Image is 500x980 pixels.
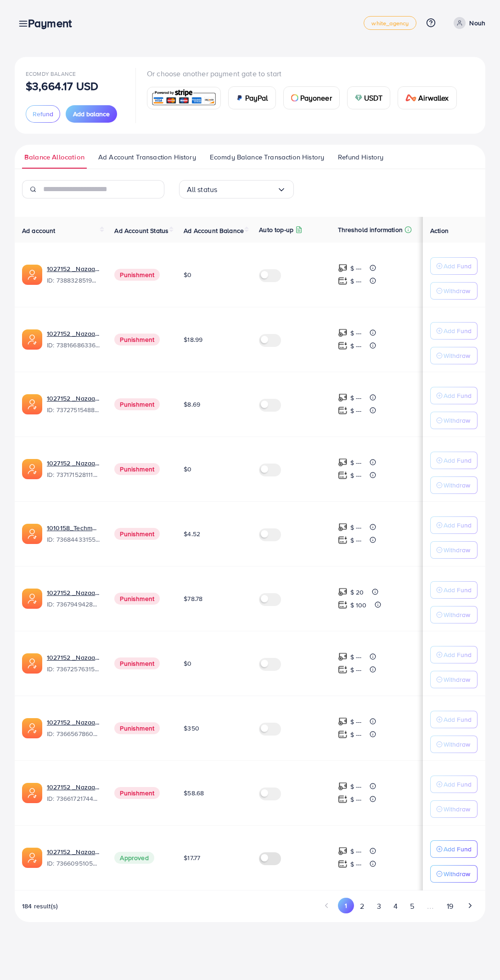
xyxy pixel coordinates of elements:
[444,455,472,466] p: Add Fund
[47,329,100,350] div: <span class='underline'>1027152 _Nazaagency_023</span></br>7381668633665093648
[444,868,470,879] p: Withdraw
[245,92,268,103] span: PayPal
[430,840,478,858] button: Add Fund
[179,180,294,198] div: Search for option
[350,846,362,857] p: $ ---
[184,659,191,668] span: $0
[350,781,362,792] p: $ ---
[28,17,79,30] h3: Payment
[430,516,478,534] button: Add Fund
[398,86,456,109] a: cardAirwallex
[350,470,362,481] p: $ ---
[114,226,169,235] span: Ad Account Status
[338,859,348,869] img: top-up amount
[430,646,478,663] button: Add Fund
[404,898,420,915] button: Go to page 5
[47,847,100,868] div: <span class='underline'>1027152 _Nazaagency_006</span></br>7366095105679261697
[444,609,470,620] p: Withdraw
[22,848,42,868] img: ic-ads-acc.e4c84228.svg
[462,898,478,913] button: Go to next page
[444,674,470,685] p: Withdraw
[338,458,348,467] img: top-up amount
[47,329,100,338] a: 1027152 _Nazaagency_023
[24,152,84,162] span: Balance Allocation
[47,264,100,273] a: 1027152 _Nazaagency_019
[184,270,191,279] span: $0
[350,263,362,274] p: $ ---
[114,334,160,346] span: Punishment
[350,587,364,598] p: $ 20
[444,739,470,750] p: Withdraw
[364,92,383,103] span: USDT
[350,651,362,663] p: $ ---
[338,393,348,402] img: top-up amount
[210,152,324,162] span: Ecomdy Balance Transaction History
[22,653,42,674] img: ic-ads-acc.e4c84228.svg
[22,524,42,544] img: ic-ads-acc.e4c84228.svg
[350,729,362,740] p: $ ---
[338,406,348,415] img: top-up amount
[47,782,100,804] div: <span class='underline'>1027152 _Nazaagency_018</span></br>7366172174454882305
[430,671,478,688] button: Withdraw
[430,452,478,469] button: Add Fund
[440,898,459,915] button: Go to page 19
[430,257,478,275] button: Add Fund
[147,68,464,79] p: Or choose another payment gate to start
[47,394,100,415] div: <span class='underline'>1027152 _Nazaagency_007</span></br>7372751548805726224
[338,782,348,791] img: top-up amount
[444,480,470,491] p: Withdraw
[444,325,472,336] p: Add Fund
[47,588,100,597] a: 1027152 _Nazaagency_003
[350,664,362,675] p: $ ---
[47,535,100,544] span: ID: 7368443315504726017
[347,86,391,109] a: cardUSDT
[338,846,348,856] img: top-up amount
[184,226,244,235] span: Ad Account Balance
[444,714,472,725] p: Add Fund
[217,182,276,197] input: Search for option
[338,730,348,739] img: top-up amount
[184,335,202,344] span: $18.99
[350,328,362,339] p: $ ---
[338,263,348,273] img: top-up amount
[22,265,42,285] img: ic-ads-acc.e4c84228.svg
[47,523,100,532] a: 1010158_Techmanistan pk acc_1715599413927
[47,588,100,609] div: <span class='underline'>1027152 _Nazaagency_003</span></br>7367949428067450896
[26,80,98,91] p: $3,664.17 USD
[444,544,470,555] p: Withdraw
[444,844,472,855] p: Add Fund
[350,340,362,351] p: $ ---
[338,152,383,162] span: Refund History
[350,522,362,533] p: $ ---
[430,226,449,235] span: Action
[444,649,472,660] p: Add Fund
[283,86,340,109] a: cardPayoneer
[47,459,100,468] a: 1027152 _Nazaagency_04
[444,285,470,296] p: Withdraw
[319,898,478,915] ul: Pagination
[47,405,100,414] span: ID: 7372751548805726224
[47,718,100,739] div: <span class='underline'>1027152 _Nazaagency_0051</span></br>7366567860828749825
[430,606,478,623] button: Withdraw
[47,523,100,544] div: <span class='underline'>1010158_Techmanistan pk acc_1715599413927</span></br>7368443315504726017
[350,600,367,611] p: $ 100
[350,457,362,468] p: $ ---
[430,476,478,494] button: Withdraw
[22,589,42,609] img: ic-ads-acc.e4c84228.svg
[355,94,362,102] img: card
[47,653,100,662] a: 1027152 _Nazaagency_016
[350,535,362,546] p: $ ---
[47,847,100,856] a: 1027152 _Nazaagency_006
[338,341,348,351] img: top-up amount
[350,276,362,287] p: $ ---
[444,390,472,401] p: Add Fund
[430,736,478,753] button: Withdraw
[22,459,42,479] img: ic-ads-acc.e4c84228.svg
[461,939,493,973] iframe: Chat
[430,865,478,883] button: Withdraw
[98,152,196,162] span: Ad Account Transaction History
[350,716,362,727] p: $ ---
[228,86,276,109] a: cardPayPal
[150,88,218,108] img: card
[47,782,100,792] a: 1027152 _Nazaagency_018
